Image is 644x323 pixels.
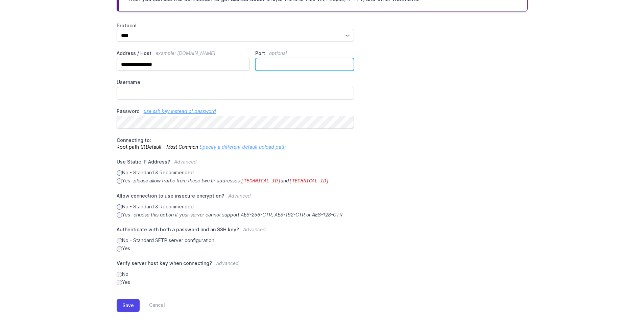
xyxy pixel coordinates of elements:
[117,137,354,150] p: Root path (/)
[117,212,122,218] input: Yes -choose this option if your server cannot support AES-256-CTR, AES-192-CTR or AES-128-CTR
[134,212,342,217] i: choose this option if your server cannot support AES-256-CTR, AES-192-CTR or AES-128-CTR
[117,271,354,277] label: No
[117,193,354,203] label: Allow connection to use insecure encryption?
[117,272,122,277] input: No
[199,144,286,150] a: Specify a different default upload path
[117,22,354,29] label: Protocol
[117,170,122,176] input: No - Standard & Recommended
[610,289,636,315] iframe: Drift Widget Chat Controller
[289,178,329,184] code: [TECHNICAL_ID]
[117,245,354,252] label: Yes
[216,260,239,266] span: Advanced
[269,50,287,56] span: optional
[243,227,266,232] span: Advanced
[117,158,354,169] label: Use Static IP Address?
[117,226,354,237] label: Authenticate with both a password and an SSH key?
[117,177,354,184] label: Yes -
[255,50,354,57] label: Port
[117,280,122,285] input: Yes
[146,144,198,150] i: Default - Most Common
[117,279,354,286] label: Yes
[156,50,215,56] span: example: [DOMAIN_NAME]
[117,260,354,271] label: Verify server host key when connecting?
[117,203,354,210] label: No - Standard & Recommended
[117,169,354,176] label: No - Standard & Recommended
[144,108,216,114] a: use ssh key instead of password
[117,137,151,143] span: Connecting to:
[117,299,140,312] button: Save
[134,178,329,183] i: please allow traffic from these two IP addresses: and
[117,204,122,210] input: No - Standard & Recommended
[117,237,354,244] label: No - Standard SFTP server configuration
[117,238,122,243] input: No - Standard SFTP server configuration
[117,108,354,115] label: Password
[117,211,354,218] label: Yes -
[117,246,122,252] input: Yes
[117,50,250,57] label: Address / Host
[117,79,354,86] label: Username
[241,178,281,184] code: [TECHNICAL_ID]
[174,159,197,165] span: Advanced
[117,178,122,184] input: Yes -please allow traffic from these two IP addresses:[TECHNICAL_ID]and[TECHNICAL_ID]
[140,299,165,312] a: Cancel
[228,193,251,199] span: Advanced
